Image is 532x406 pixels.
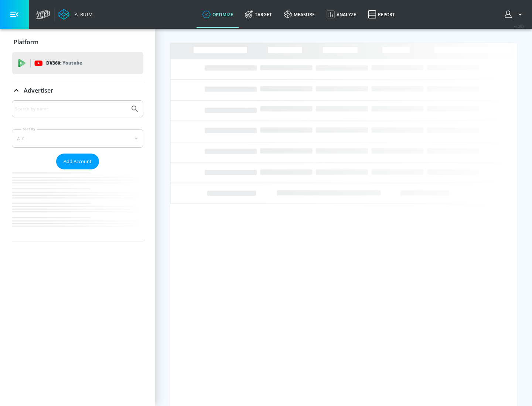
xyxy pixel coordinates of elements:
[62,59,82,67] p: Youtube
[24,86,53,94] p: Advertiser
[15,104,127,114] input: Search by name
[21,127,37,131] label: Sort By
[64,157,92,166] span: Add Account
[12,80,143,101] div: Advertiser
[362,1,401,28] a: Report
[197,1,239,28] a: optimize
[46,59,82,67] p: DV360:
[14,38,38,46] p: Platform
[321,1,362,28] a: Analyze
[12,100,143,241] div: Advertiser
[72,11,93,18] div: Atrium
[239,1,278,28] a: Target
[12,129,143,148] div: A-Z
[514,24,525,28] span: v 4.25.4
[12,52,143,74] div: DV360: Youtube
[12,169,143,241] nav: list of Advertiser
[12,32,143,52] div: Platform
[58,9,93,20] a: Atrium
[278,1,321,28] a: measure
[56,154,99,169] button: Add Account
